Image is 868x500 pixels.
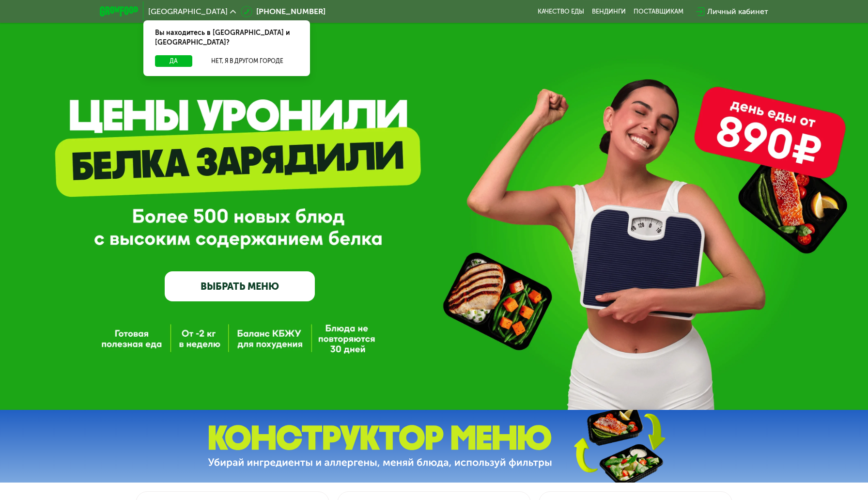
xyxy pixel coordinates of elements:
a: Вендинги [592,8,626,16]
a: ВЫБРАТЬ МЕНЮ [165,271,315,301]
a: [PHONE_NUMBER] [241,6,325,17]
button: Да [155,55,192,67]
a: Качество еды [538,8,584,16]
div: Личный кабинет [707,6,768,17]
span: [GEOGRAPHIC_DATA] [148,8,228,16]
div: поставщикам [634,8,683,16]
button: Нет, я в другом городе [196,55,298,67]
div: Вы находитесь в [GEOGRAPHIC_DATA] и [GEOGRAPHIC_DATA]? [143,20,310,55]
